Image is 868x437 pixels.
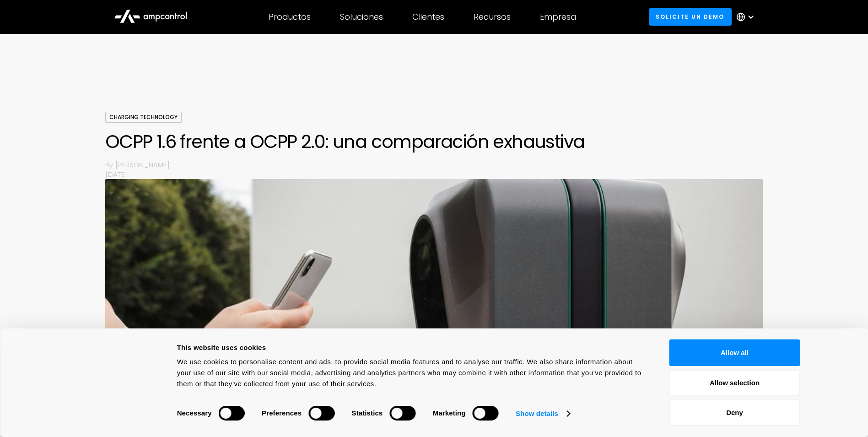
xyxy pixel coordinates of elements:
[269,12,311,22] div: Productos
[649,8,732,25] a: Solicite un demo
[105,131,763,153] h1: OCPP 1.6 frente a OCPP 2.0: una comparación exhaustiva
[516,407,570,421] a: Show details
[105,112,182,123] div: Charging Technology
[115,160,763,169] p: [PERSON_NAME]
[105,169,763,179] p: [DATE]
[412,12,444,22] div: Clientes
[105,160,115,169] p: By
[669,339,800,366] button: Allow all
[669,399,800,426] button: Deny
[177,409,212,417] strong: Necessary
[352,409,383,417] strong: Statistics
[177,356,649,389] div: We use cookies to personalise content and ads, to provide social media features and to analyse ou...
[669,370,800,396] button: Allow selection
[474,12,511,22] div: Recursos
[340,12,383,22] div: Soluciones
[540,12,576,22] div: Empresa
[177,342,649,353] div: This website uses cookies
[433,409,466,417] strong: Marketing
[262,409,302,417] strong: Preferences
